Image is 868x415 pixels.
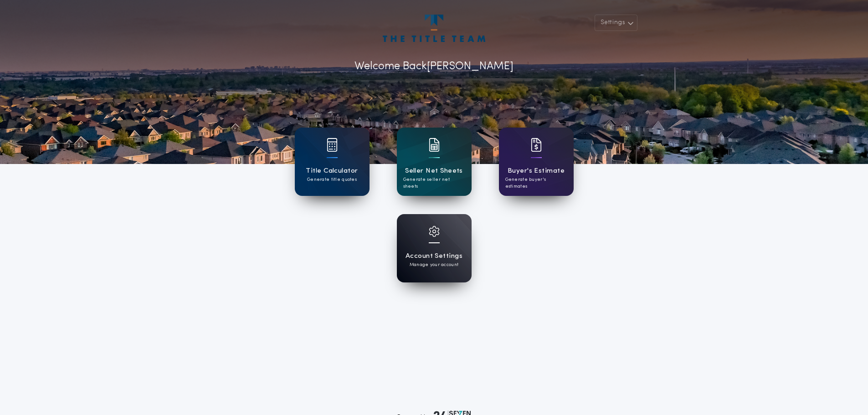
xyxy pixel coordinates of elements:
[397,128,472,196] a: card iconSeller Net SheetsGenerate seller net sheets
[405,166,463,176] h1: Seller Net Sheets
[505,176,567,190] p: Generate buyer's estimates
[383,15,485,42] img: account-logo
[508,166,565,176] h1: Buyer's Estimate
[306,166,358,176] h1: Title Calculator
[406,251,462,261] h1: Account Settings
[307,176,357,183] p: Generate title quotes
[531,138,542,152] img: card icon
[410,261,458,268] p: Manage your account
[397,214,472,282] a: card iconAccount SettingsManage your account
[403,176,465,190] p: Generate seller net sheets
[499,128,574,196] a: card iconBuyer's EstimateGenerate buyer's estimates
[327,138,338,152] img: card icon
[295,128,370,196] a: card iconTitle CalculatorGenerate title quotes
[354,58,514,75] p: Welcome Back [PERSON_NAME]
[429,138,440,152] img: card icon
[595,15,637,31] button: Settings
[429,226,440,237] img: card icon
